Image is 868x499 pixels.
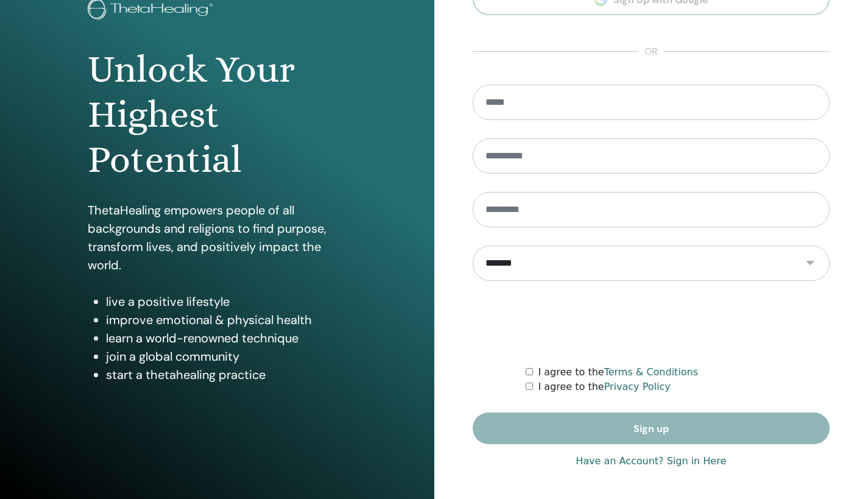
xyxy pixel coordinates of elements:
[106,329,347,347] li: learn a world-renowned technique
[106,347,347,366] li: join a global community
[88,201,347,274] p: ThetaHealing empowers people of all backgrounds and religions to find purpose, transform lives, a...
[538,365,698,380] label: I agree to the
[559,299,744,347] iframe: reCAPTCHA
[538,380,670,394] label: I agree to the
[604,381,671,392] a: Privacy Policy
[576,454,726,469] a: Have an Account? Sign in Here
[106,366,347,384] li: start a thetahealing practice
[88,47,347,183] h1: Unlock Your Highest Potential
[106,292,347,311] li: live a positive lifestyle
[106,311,347,329] li: improve emotional & physical health
[638,44,664,59] span: or
[604,366,698,378] a: Terms & Conditions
